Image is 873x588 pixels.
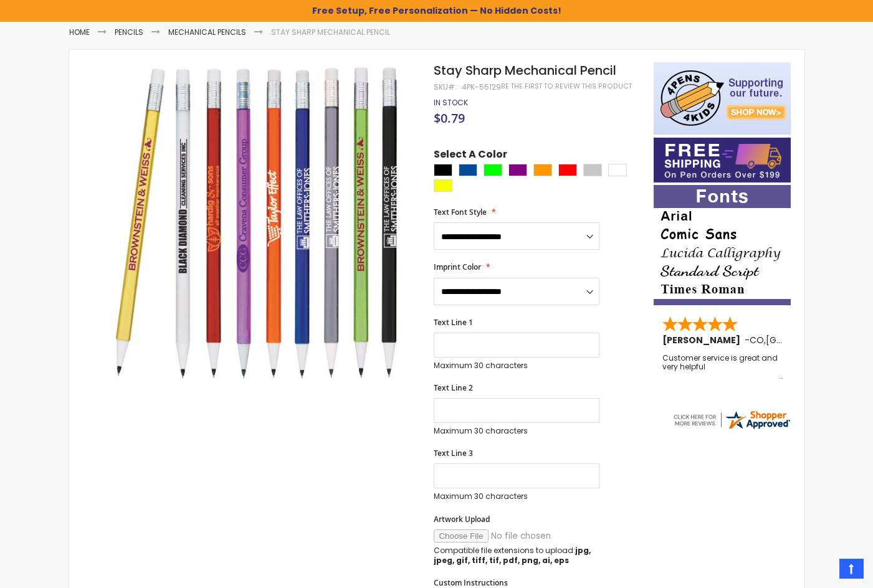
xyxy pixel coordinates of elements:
[533,164,552,176] div: Orange
[434,448,473,458] span: Text Line 3
[434,98,468,108] div: Availability
[583,164,602,176] div: Silver
[766,334,857,346] span: [GEOGRAPHIC_DATA]
[434,426,599,436] p: Maximum 30 characters
[434,546,599,566] p: Compatible file extensions to upload:
[662,334,745,346] span: [PERSON_NAME]
[608,164,627,176] div: White
[434,382,473,393] span: Text Line 2
[459,164,477,176] div: Dark Blue
[69,27,90,37] a: Home
[115,27,143,37] a: Pencils
[558,164,577,176] div: Red
[662,354,783,381] div: Customer service is great and very helpful
[745,334,857,346] span: - ,
[750,334,764,346] span: CO
[672,423,791,434] a: 4pens.com certificate URL
[654,62,791,135] img: 4pens 4 kids
[501,82,632,91] a: Be the first to review this product
[654,138,791,183] img: Free shipping on orders over $199
[434,317,473,328] span: Text Line 1
[434,148,507,164] span: Select A Color
[434,491,599,501] p: Maximum 30 characters
[484,164,502,176] div: Lime Green
[434,82,457,92] strong: SKU
[434,577,508,588] span: Custom Instructions
[168,27,246,37] a: Mechanical Pencils
[434,62,616,79] span: Stay Sharp Mechanical Pencil
[434,361,599,371] p: Maximum 30 characters
[434,164,452,176] div: Black
[508,164,527,176] div: Purple
[271,27,390,37] li: Stay Sharp Mechanical Pencil
[434,207,487,217] span: Text Font Style
[94,61,417,384] img: Stay Sharp Mechanical Pencil
[434,545,591,566] strong: jpg, jpeg, gif, tiff, tif, pdf, png, ai, eps
[770,554,873,588] iframe: Google Customer Reviews
[654,185,791,305] img: font-personalization-examples
[434,262,481,272] span: Imprint Color
[434,110,465,126] span: $0.79
[434,179,452,192] div: Yellow
[672,409,791,431] img: 4pens.com widget logo
[434,97,468,108] span: In stock
[434,514,490,524] span: Artwork Upload
[462,82,501,92] div: 4PK-55129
